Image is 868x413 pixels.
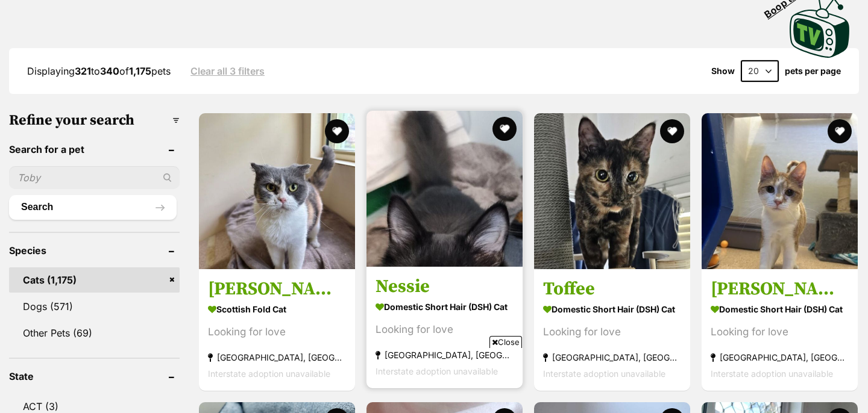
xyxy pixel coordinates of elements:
[9,245,180,256] header: Species
[376,298,514,315] strong: Domestic Short Hair (DSH) Cat
[325,119,349,143] button: favourite
[27,65,171,77] span: Displaying to of pets
[376,321,514,338] div: Looking for love
[208,300,346,318] strong: Scottish Fold Cat
[366,111,523,267] img: Nessie - Domestic Short Hair (DSH) Cat
[376,275,514,298] h3: Nessie
[711,368,833,379] span: Interstate adoption unavailable
[208,368,330,379] span: Interstate adoption unavailable
[215,353,653,407] iframe: Advertisement
[9,267,180,293] a: Cats (1,175)
[208,278,346,300] h3: [PERSON_NAME]
[75,65,91,77] strong: 321
[100,65,119,77] strong: 340
[702,269,858,391] a: [PERSON_NAME] Domestic Short Hair (DSH) Cat Looking for love [GEOGRAPHIC_DATA], [GEOGRAPHIC_DATA]...
[9,195,177,219] button: Search
[492,117,517,141] button: favourite
[199,269,355,391] a: [PERSON_NAME] Scottish Fold Cat Looking for love [GEOGRAPHIC_DATA], [GEOGRAPHIC_DATA] Interstate ...
[9,294,180,319] a: Dogs (571)
[660,119,684,143] button: favourite
[534,269,690,391] a: Toffee Domestic Short Hair (DSH) Cat Looking for love [GEOGRAPHIC_DATA], [GEOGRAPHIC_DATA] Inters...
[785,66,841,76] label: pets per page
[9,320,180,346] a: Other Pets (69)
[199,113,355,269] img: Sylvie - Scottish Fold Cat
[366,266,523,388] a: Nessie Domestic Short Hair (DSH) Cat Looking for love [GEOGRAPHIC_DATA], [GEOGRAPHIC_DATA] Inters...
[534,113,690,269] img: Toffee - Domestic Short Hair (DSH) Cat
[711,300,849,318] strong: Domestic Short Hair (DSH) Cat
[208,324,346,340] div: Looking for love
[208,349,346,365] strong: [GEOGRAPHIC_DATA], [GEOGRAPHIC_DATA]
[702,113,858,269] img: Amy - Domestic Short Hair (DSH) Cat
[828,119,852,143] button: favourite
[190,66,265,76] a: Clear all 3 filters
[543,278,681,300] h3: Toffee
[711,278,849,300] h3: [PERSON_NAME]
[9,144,180,155] header: Search for a pet
[9,371,180,382] header: State
[711,66,735,76] span: Show
[129,65,151,77] strong: 1,175
[543,324,681,340] div: Looking for love
[489,336,522,348] span: Close
[9,166,180,189] input: Toby
[9,112,180,129] h3: Refine your search
[711,349,849,365] strong: [GEOGRAPHIC_DATA], [GEOGRAPHIC_DATA]
[543,300,681,318] strong: Domestic Short Hair (DSH) Cat
[711,324,849,340] div: Looking for love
